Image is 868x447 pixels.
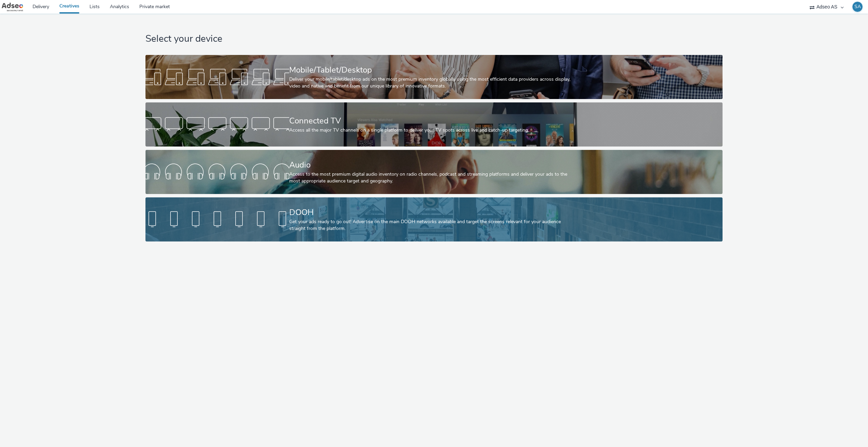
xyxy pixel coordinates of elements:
[289,115,576,127] div: Connected TV
[289,127,576,134] div: Access all the major TV channels on a single platform to deliver your TV spots across live and ca...
[145,55,723,99] a: Mobile/Tablet/DesktopDeliver your mobile/tablet/desktop ads on the most premium inventory globall...
[289,171,576,185] div: Access to the most premium digital audio inventory on radio channels, podcast and streaming platf...
[145,197,723,241] a: DOOHGet your ads ready to go out! Advertise on the main DOOH networks available and target the sc...
[289,76,576,90] div: Deliver your mobile/tablet/desktop ads on the most premium inventory globally using the most effi...
[854,2,861,12] div: SA
[289,159,576,171] div: Audio
[145,102,723,147] a: Connected TVAccess all the major TV channels on a single platform to deliver your TV spots across...
[2,3,23,11] img: undefined Logo
[145,150,723,194] a: AudioAccess to the most premium digital audio inventory on radio channels, podcast and streaming ...
[289,207,576,218] div: DOOH
[289,64,576,76] div: Mobile/Tablet/Desktop
[289,218,576,232] div: Get your ads ready to go out! Advertise on the main DOOH networks available and target the screen...
[145,33,723,45] h1: Select your device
